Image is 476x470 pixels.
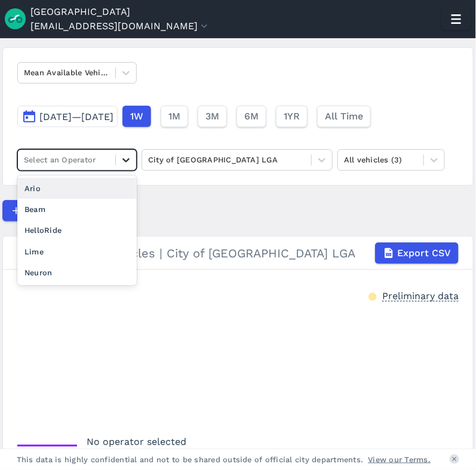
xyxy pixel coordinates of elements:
button: [EMAIL_ADDRESS][DOMAIN_NAME] [30,19,210,33]
span: 6M [244,109,259,124]
span: 1M [168,109,180,124]
button: 1YR [276,106,308,127]
button: [DATE]—[DATE] [17,106,118,127]
button: 3M [198,106,227,127]
span: [DATE]—[DATE] [39,111,113,122]
button: Export CSV [375,242,459,264]
div: Ario [17,178,137,199]
button: 1W [122,106,151,127]
span: 3M [205,109,219,124]
div: Neuron [17,262,137,283]
button: All Time [317,106,371,127]
div: Beam [17,199,137,220]
span: All Time [325,109,363,124]
button: 6M [237,106,266,127]
img: Ride Report [5,8,30,29]
span: Export CSV [397,246,451,260]
span: 1YR [284,109,300,124]
button: 1M [161,106,188,127]
div: No operator selected [17,435,186,456]
div: Mean Available Vehicles | City of [GEOGRAPHIC_DATA] LGA [17,242,459,264]
a: [GEOGRAPHIC_DATA] [30,5,130,19]
div: HelloRide [17,220,137,241]
div: Lime [17,241,137,262]
button: Compare Metrics [2,200,112,222]
span: 1W [130,109,143,124]
a: View our Terms. [368,454,431,465]
div: Preliminary data [382,289,459,302]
